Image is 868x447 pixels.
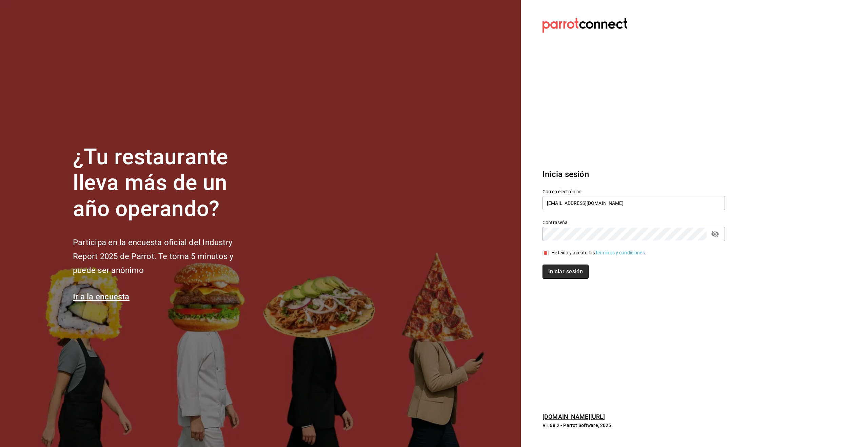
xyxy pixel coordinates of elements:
button: Iniciar sesión [542,265,589,279]
label: Contraseña [542,220,725,225]
h1: ¿Tu restaurante lleva más de un año operando? [73,144,256,222]
div: He leído y acepto los [551,249,646,256]
h2: Participa en la encuesta oficial del Industry Report 2025 de Parrot. Te toma 5 minutos y puede se... [73,236,256,277]
p: V1.68.2 - Parrot Software, 2025. [542,422,725,429]
a: [DOMAIN_NAME][URL] [542,413,605,420]
a: Términos y condiciones. [595,250,646,255]
input: Ingresa tu correo electrónico [542,196,725,210]
a: Ir a la encuesta [73,292,130,302]
h3: Inicia sesión [542,168,725,180]
button: passwordField [709,228,721,240]
label: Correo electrónico [542,189,725,194]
